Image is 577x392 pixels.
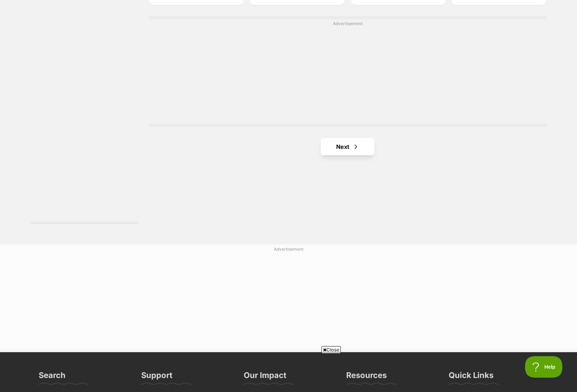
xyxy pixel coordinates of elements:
iframe: Advertisement [115,255,462,345]
iframe: Help Scout Beacon - Open [525,356,563,378]
h3: Support [141,370,172,384]
iframe: Advertisement [174,29,521,119]
a: Next page [321,138,375,155]
h3: Search [39,370,66,384]
span: Close [321,346,341,353]
h3: Quick Links [449,370,493,384]
iframe: Advertisement [30,2,138,217]
nav: Pagination [149,138,547,155]
iframe: Advertisement [158,356,419,388]
div: Advertisement [149,16,547,127]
